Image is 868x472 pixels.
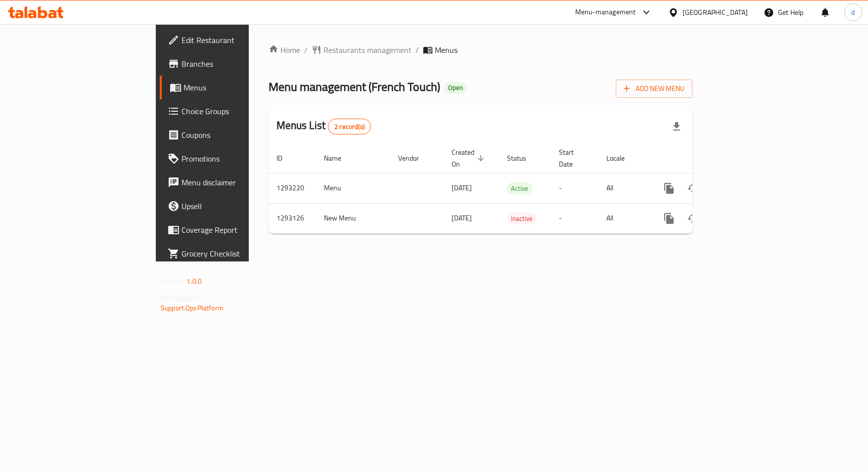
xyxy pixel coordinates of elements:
a: Support.OpsPlatform [161,301,224,314]
span: d [851,7,855,18]
nav: breadcrumb [269,44,692,56]
a: Menus [160,76,301,99]
span: [DATE] [452,181,472,194]
span: Open [444,84,467,92]
a: Coupons [160,123,301,147]
span: Created On [452,146,487,170]
span: Menus [435,44,457,56]
span: Menus [183,82,293,93]
span: Get support on: [161,292,206,304]
button: more [657,207,681,230]
span: Name [324,152,354,164]
span: Menu management ( French Touch ) [269,76,440,98]
span: 2 record(s) [328,122,370,131]
h2: Menus List [276,118,371,134]
div: Inactive [507,213,537,224]
li: / [304,44,308,56]
a: Promotions [160,147,301,171]
span: Upsell [182,200,293,212]
span: Add New Menu [624,83,685,95]
td: - [551,203,598,233]
td: Menu [316,173,390,203]
div: Export file [665,115,688,138]
span: Start Date [559,146,587,170]
div: Total records count [328,119,371,134]
div: Menu-management [575,6,636,18]
table: enhanced table [269,143,760,234]
span: Promotions [182,153,293,165]
span: Choice Groups [182,105,293,117]
span: [DATE] [452,212,472,224]
td: New Menu [316,203,390,233]
span: Edit Restaurant [182,34,293,46]
span: Vendor [398,152,432,164]
button: Change Status [681,176,705,200]
span: Menu disclaimer [182,176,293,188]
span: Active [507,183,532,194]
div: Active [507,182,532,194]
a: Menu disclaimer [160,171,301,194]
button: more [657,176,681,200]
a: Grocery Checklist [160,242,301,265]
span: Coverage Report [182,224,293,236]
span: Inactive [507,213,537,224]
td: All [598,173,649,203]
div: Open [444,82,467,94]
span: Branches [182,58,293,70]
a: Upsell [160,194,301,218]
td: All [598,203,649,233]
a: Choice Groups [160,99,301,123]
span: Coupons [182,129,293,141]
span: Restaurants management [323,44,411,56]
a: Branches [160,52,301,76]
button: Change Status [681,207,705,230]
a: Restaurants management [312,44,411,56]
span: ID [276,152,295,164]
a: Edit Restaurant [160,28,301,52]
li: / [415,44,419,56]
td: - [551,173,598,203]
span: Locale [606,152,638,164]
span: Grocery Checklist [182,248,293,259]
span: Status [507,152,539,164]
a: Coverage Report [160,218,301,242]
span: 1.0.0 [186,275,202,288]
div: [GEOGRAPHIC_DATA] [683,7,748,18]
th: Actions [649,143,760,173]
button: Add New Menu [616,80,692,98]
span: Version: [161,275,185,288]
